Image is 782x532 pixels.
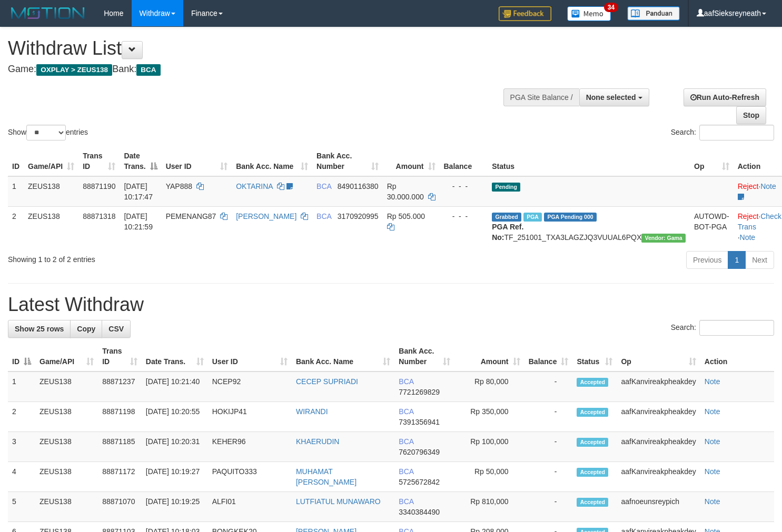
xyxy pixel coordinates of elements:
[524,462,573,492] td: -
[444,181,484,192] div: - - -
[142,342,208,372] th: Date Trans.: activate to sort column ascending
[579,88,649,106] button: None selected
[338,182,379,190] span: Copy 8490116380 to clipboard
[98,432,142,462] td: 88871185
[292,342,394,372] th: Bank Acc. Name: activate to sort column ascending
[8,250,318,265] div: Showing 1 to 2 of 2 entries
[492,213,521,222] span: Grabbed
[399,478,440,486] span: Copy 5725672842 to clipboard
[296,377,358,386] a: CECEP SUPRIADI
[338,212,379,220] span: Copy 3170920995 to clipboard
[98,372,142,402] td: 88871237
[567,6,611,21] img: Button%20Memo.svg
[35,342,98,372] th: Game/API: activate to sort column ascending
[705,407,720,416] a: Note
[142,432,208,462] td: [DATE] 10:20:31
[544,213,597,222] span: PGA Pending
[617,492,700,522] td: aafnoeunsreypich
[24,176,78,207] td: ZEUS138
[35,432,98,462] td: ZEUS138
[142,402,208,432] td: [DATE] 10:20:55
[524,372,573,402] td: -
[499,6,551,21] img: Feedback.jpg
[208,492,292,522] td: ALFI01
[98,462,142,492] td: 88871172
[577,438,608,447] span: Accepted
[136,64,160,76] span: BCA
[577,498,608,507] span: Accepted
[705,497,720,506] a: Note
[26,125,66,140] select: Showentries
[523,213,542,222] span: Marked by aafnoeunsreypich
[699,125,774,140] input: Search:
[383,146,440,176] th: Amount: activate to sort column ascending
[524,402,573,432] td: -
[736,106,766,124] a: Stop
[8,462,35,492] td: 4
[454,372,524,402] td: Rp 80,000
[705,467,720,476] a: Note
[760,182,776,190] a: Note
[454,462,524,492] td: Rp 50,000
[641,234,686,243] span: Vendor URL: https://trx31.1velocity.biz
[503,88,579,106] div: PGA Site Balance /
[454,432,524,462] td: Rp 100,000
[617,432,700,462] td: aafKanvireakpheakdey
[120,146,161,176] th: Date Trans.: activate to sort column descending
[686,251,728,269] a: Previous
[102,320,131,338] a: CSV
[208,372,292,402] td: NCEP92
[142,372,208,402] td: [DATE] 10:21:40
[8,432,35,462] td: 3
[8,5,88,21] img: MOTION_logo.png
[124,212,153,231] span: [DATE] 10:21:59
[98,492,142,522] td: 88871070
[617,342,700,372] th: Op: activate to sort column ascending
[208,402,292,432] td: HOKIJP41
[35,372,98,402] td: ZEUS138
[671,320,774,336] label: Search:
[35,402,98,432] td: ZEUS138
[738,212,781,231] a: Check Trans
[524,342,573,372] th: Balance: activate to sort column ascending
[705,377,720,386] a: Note
[399,437,413,446] span: BCA
[208,432,292,462] td: KEHER96
[296,497,381,506] a: LUTFIATUL MUNAWARO
[83,212,115,220] span: 88871318
[8,125,88,140] label: Show entries
[399,418,440,426] span: Copy 7391356941 to clipboard
[208,342,292,372] th: User ID: activate to sort column ascending
[8,372,35,402] td: 1
[83,182,115,190] span: 88871190
[24,206,78,247] td: ZEUS138
[296,467,357,486] a: MUHAMAT [PERSON_NAME]
[162,146,232,176] th: User ID: activate to sort column ascending
[316,212,331,220] span: BCA
[524,492,573,522] td: -
[399,508,440,516] span: Copy 3340384490 to clipboard
[699,320,774,336] input: Search:
[492,183,520,192] span: Pending
[454,492,524,522] td: Rp 810,000
[700,342,774,372] th: Action
[8,38,511,59] h1: Withdraw List
[387,212,425,220] span: Rp 505.000
[577,468,608,477] span: Accepted
[440,146,488,176] th: Balance
[399,407,413,416] span: BCA
[296,437,339,446] a: KHAERUDIN
[387,182,424,201] span: Rp 30.000.000
[232,146,312,176] th: Bank Acc. Name: activate to sort column ascending
[745,251,774,269] a: Next
[166,182,192,190] span: YAP888
[738,182,759,190] a: Reject
[690,146,734,176] th: Op: activate to sort column ascending
[394,342,454,372] th: Bank Acc. Number: activate to sort column ascending
[705,437,720,446] a: Note
[617,372,700,402] td: aafKanvireakpheakdey
[604,3,618,12] span: 34
[8,206,24,247] td: 2
[236,182,273,190] a: OKTARINA
[98,342,142,372] th: Trans ID: activate to sort column ascending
